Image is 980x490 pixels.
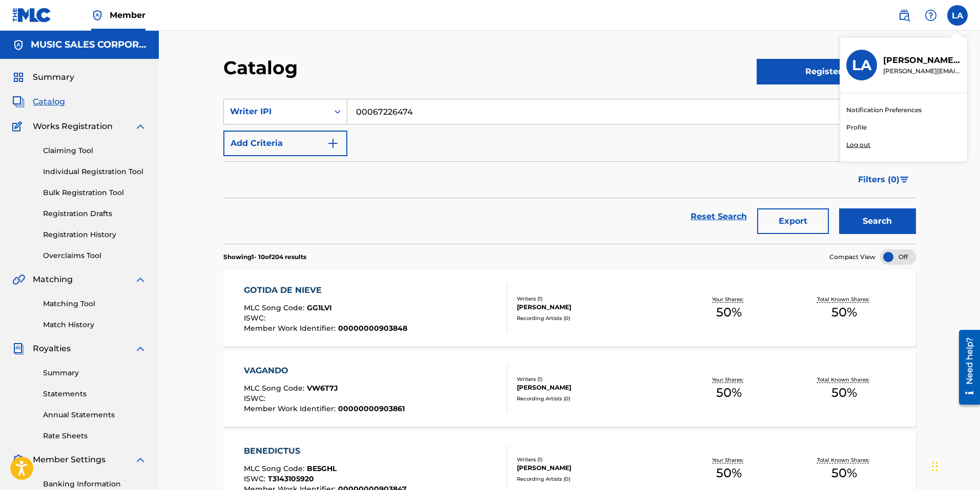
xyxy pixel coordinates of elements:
[43,299,147,309] a: Matching Tool
[929,441,980,490] iframe: Chat Widget
[134,454,147,466] img: expand
[898,9,910,22] img: search
[712,456,746,464] p: Your Shares:
[43,319,147,330] a: Match History
[12,96,25,108] img: Catalog
[852,56,871,74] h3: LA
[757,208,829,234] button: Export
[33,273,73,286] span: Matching
[951,326,980,408] iframe: Resource Center
[757,59,916,84] button: Register Work
[517,314,672,322] div: Recording Artists ( 0 )
[244,394,268,403] span: ISWC :
[817,295,872,303] p: Total Known Shares:
[43,479,147,489] a: Banking Information
[831,303,857,322] span: 50 %
[932,451,938,482] div: Drag
[33,454,106,466] span: Member Settings
[716,384,742,402] span: 50 %
[43,250,147,261] a: Overclaims Tool
[268,474,314,483] span: T3143105920
[517,395,672,402] div: Recording Artists ( 0 )
[858,174,900,186] span: Filters ( 0 )
[883,54,961,67] p: Leticia Alvarez
[134,120,147,133] img: expand
[817,456,872,464] p: Total Known Shares:
[517,303,672,312] div: [PERSON_NAME]
[712,376,746,384] p: Your Shares:
[846,140,870,150] p: Log out
[223,56,303,79] h2: Catalog
[12,454,25,466] img: Member Settings
[307,464,337,473] span: BE5GHL
[43,208,147,219] a: Registration Drafts
[31,39,147,51] h5: MUSIC SALES CORPORATION
[921,5,941,26] div: Help
[517,375,672,383] div: Writers ( 1 )
[12,273,25,286] img: Matching
[716,464,742,482] span: 50 %
[223,131,347,156] button: Add Criteria
[517,456,672,463] div: Writers ( 1 )
[43,368,147,378] a: Summary
[947,5,968,26] div: User Menu
[244,313,268,323] span: ISWC :
[338,324,407,333] span: 00000000903848
[883,67,961,76] p: leticia.alvarez@wisemusic.com
[12,8,52,23] img: MLC Logo
[43,229,147,240] a: Registration History
[33,343,71,355] span: Royalties
[223,350,916,427] a: VAGANDOMLC Song Code:VW6T7JISWC:Member Work Identifier:00000000903861Writers (1)[PERSON_NAME]Reco...
[244,365,405,377] div: VAGANDO
[12,120,26,133] img: Works Registration
[223,99,916,244] form: Search Form
[43,410,147,420] a: Annual Statements
[716,303,742,322] span: 50 %
[517,463,672,473] div: [PERSON_NAME]
[12,96,65,108] a: CatalogCatalog
[244,324,338,333] span: Member Work Identifier :
[307,303,332,312] span: GG1LVI
[43,187,147,198] a: Bulk Registration Tool
[846,123,867,132] a: Profile
[712,295,746,303] p: Your Shares:
[817,376,872,384] p: Total Known Shares:
[831,464,857,482] span: 50 %
[12,343,25,355] img: Royalties
[307,384,338,393] span: VW6T7J
[33,120,113,133] span: Works Registration
[685,205,752,228] a: Reset Search
[846,105,922,115] a: Notification Preferences
[12,71,25,83] img: Summary
[43,145,147,156] a: Claiming Tool
[327,137,339,150] img: 9d2ae6d4665cec9f34b9.svg
[244,474,268,483] span: ISWC :
[134,343,147,355] img: expand
[831,384,857,402] span: 50 %
[517,295,672,303] div: Writers ( 1 )
[223,252,306,262] p: Showing 1 - 10 of 204 results
[839,208,916,234] button: Search
[244,464,307,473] span: MLC Song Code :
[244,284,407,296] div: GOTIDA DE NIEVE
[43,389,147,399] a: Statements
[12,39,25,51] img: Accounts
[43,166,147,177] a: Individual Registration Tool
[517,475,672,483] div: Recording Artists ( 0 )
[91,9,103,22] img: Top Rightsholder
[852,167,916,193] button: Filters (0)
[894,5,914,26] a: Public Search
[244,445,407,457] div: BENEDICTUS
[925,9,937,22] img: help
[338,404,405,413] span: 00000000903861
[900,177,909,183] img: filter
[230,105,322,118] div: Writer IPI
[829,252,875,262] span: Compact View
[134,273,147,286] img: expand
[517,383,672,392] div: [PERSON_NAME]
[12,71,74,83] a: SummarySummary
[43,431,147,441] a: Rate Sheets
[244,303,307,312] span: MLC Song Code :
